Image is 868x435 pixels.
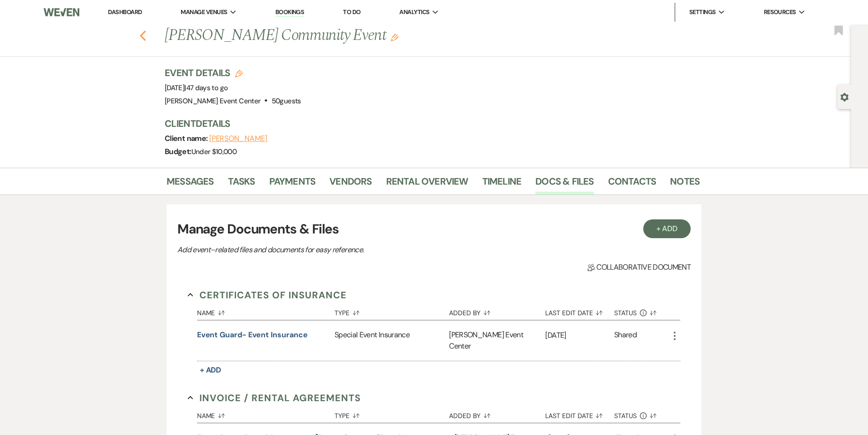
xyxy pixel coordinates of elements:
a: Notes [670,174,700,194]
span: [PERSON_NAME] Event Center [165,96,260,106]
a: Vendors [329,174,372,194]
span: Collaborative document [587,262,691,273]
p: Add event–related files and documents for easy reference. [177,244,506,256]
h3: Manage Documents & Files [177,219,691,239]
span: + Add [200,365,221,375]
span: Client name: [165,133,209,143]
a: Payments [269,174,316,194]
span: Budget: [165,147,191,156]
a: Contacts [608,174,656,194]
div: Shared [614,329,637,352]
button: Open lead details [840,92,849,101]
span: Manage Venues [181,8,227,17]
span: Status [614,412,637,419]
button: [PERSON_NAME] [209,135,267,142]
a: Tasks [228,174,255,194]
span: Status [614,310,637,316]
button: Name [197,302,335,320]
button: Type [335,405,449,423]
button: Last Edit Date [545,405,614,423]
button: Status [614,405,669,423]
h3: Event Details [165,66,301,79]
a: Dashboard [108,8,142,16]
button: + Add [197,364,224,377]
a: Timeline [482,174,522,194]
button: + Add [643,219,691,238]
h1: [PERSON_NAME] Community Event [165,24,585,47]
span: Under $10,000 [191,147,237,156]
button: Last Edit Date [545,302,614,320]
a: Bookings [275,8,305,17]
a: Messages [167,174,214,194]
a: Docs & Files [535,174,594,194]
button: Added By [449,302,545,320]
span: | [184,83,228,93]
button: Invoice / Rental Agreements [188,391,361,405]
button: Status [614,302,669,320]
div: Special Event Insurance [335,320,449,361]
span: Analytics [399,8,429,17]
a: To Do [343,8,360,16]
button: Certificates of Insurance [188,288,347,302]
button: Event Guard- Event Insurance [197,329,308,341]
a: Rental Overview [386,174,468,194]
button: Type [335,302,449,320]
button: Edit [391,33,398,41]
span: 50 guests [272,96,301,106]
p: [DATE] [545,329,614,342]
img: Weven Logo [44,2,79,22]
span: 47 days to go [186,83,228,93]
h3: Client Details [165,117,690,130]
span: Resources [764,8,796,17]
button: Added By [449,405,545,423]
span: [DATE] [165,83,228,93]
button: Name [197,405,335,423]
div: [PERSON_NAME] Event Center [449,320,545,361]
span: Settings [689,8,716,17]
